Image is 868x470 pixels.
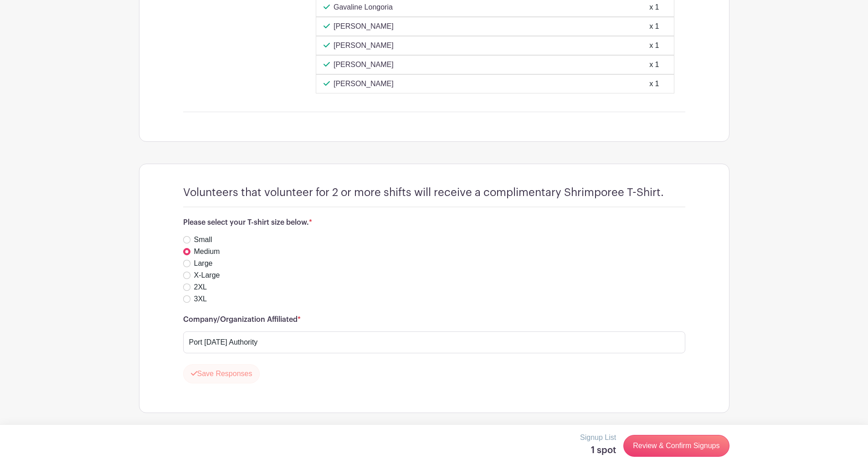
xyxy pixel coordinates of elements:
h6: Company/Organization Affiliated [183,315,685,324]
label: Small [194,234,212,245]
div: x 1 [649,21,659,32]
h6: Please select your T-shirt size below. [183,218,685,227]
label: 3XL [194,294,207,305]
p: [PERSON_NAME] [334,40,394,51]
div: x 1 [649,2,659,13]
div: x 1 [649,59,659,70]
h4: Volunteers that volunteer for 2 or more shifts will receive a complimentary Shrimporee T-Shirt. [183,186,664,199]
label: Medium [194,246,220,257]
p: [PERSON_NAME] [334,78,394,89]
h5: 1 spot [580,445,616,456]
div: x 1 [649,78,659,89]
label: X-Large [194,270,220,281]
p: Signup List [580,432,616,443]
div: x 1 [649,40,659,51]
a: Review & Confirm Signups [623,435,729,457]
input: Type your answer [183,331,685,353]
label: 2XL [194,282,207,293]
p: [PERSON_NAME] [334,59,394,70]
label: Large [194,258,213,269]
button: Save Responses [183,364,260,383]
p: Gavaline Longoria [334,2,393,13]
p: [PERSON_NAME] [334,21,394,32]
